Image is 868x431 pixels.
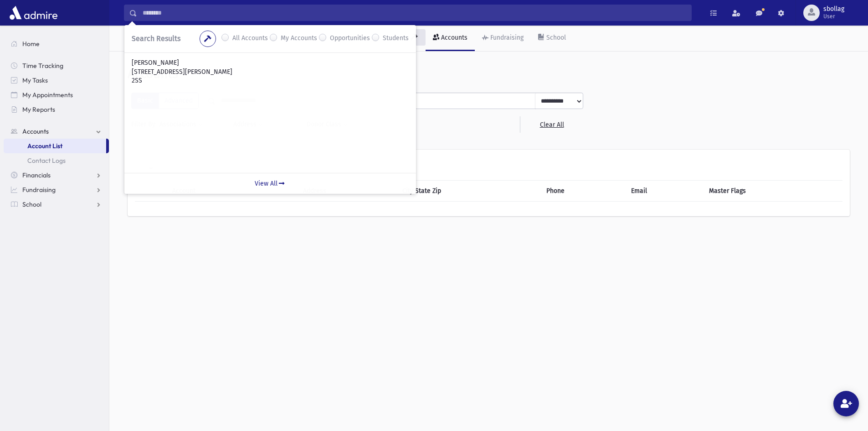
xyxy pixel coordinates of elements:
span: My Appointments [22,91,73,99]
th: Phone [541,181,626,202]
p: [PERSON_NAME] [132,58,409,68]
a: Fundraising [4,182,109,197]
div: Accounts [439,34,467,42]
a: Home [4,36,109,51]
a: My Tasks [4,73,109,88]
label: Students [383,33,409,44]
span: Account List [27,142,62,150]
a: School [531,26,573,51]
p: [STREET_ADDRESS][PERSON_NAME] [132,68,409,77]
a: My Reports [4,102,109,117]
a: Contact Logs [4,153,109,168]
a: Accounts [426,26,475,51]
span: Home [22,40,40,48]
a: My Appointments [4,88,109,102]
a: Financials [4,168,109,182]
label: My Accounts [281,33,317,44]
a: View All [124,173,416,194]
span: Financials [22,171,51,179]
a: Time Tracking [4,58,109,73]
a: School [4,197,109,212]
a: Accounts [4,124,109,139]
th: Email [626,181,704,202]
label: Opportunities [330,33,370,44]
div: School [544,34,566,42]
div: Fundraising [488,34,524,42]
span: Search Results [132,34,180,43]
span: Fundraising [22,186,56,194]
th: City State Zip [397,181,541,202]
span: Accounts [22,127,49,135]
span: My Tasks [22,76,48,84]
span: Contact Logs [27,156,66,165]
span: Time Tracking [22,62,63,70]
span: My Reports [22,105,55,114]
th: Master Flags [704,181,842,202]
a: Clear All [520,116,583,133]
a: [PERSON_NAME] [STREET_ADDRESS][PERSON_NAME] 2SS [132,58,409,85]
p: 2SS [132,76,409,85]
span: User [823,13,844,20]
a: Account List [4,139,106,153]
a: Fundraising [475,26,531,51]
label: All Accounts [232,33,268,44]
input: Search [137,5,691,21]
span: School [22,200,41,208]
span: sbollag [823,5,844,13]
img: AdmirePro [7,4,60,22]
